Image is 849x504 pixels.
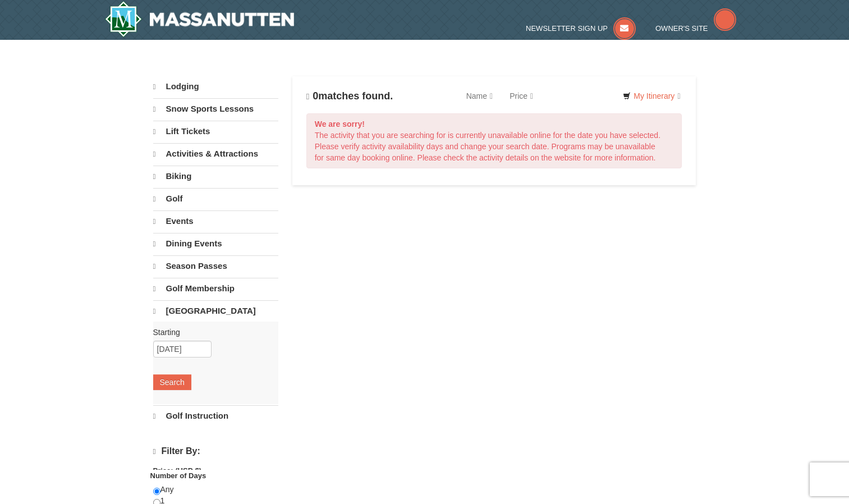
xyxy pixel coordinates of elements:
[526,24,636,33] a: Newsletter Sign Up
[153,405,278,427] a: Golf Instruction
[655,24,736,33] a: Owner's Site
[153,121,278,142] a: Lift Tickets
[150,471,206,480] strong: Number of Days
[105,1,295,37] a: Massanutten Resort
[306,113,682,168] div: The activity that you are searching for is currently unavailable online for the date you have sel...
[153,188,278,209] a: Golf
[153,374,191,390] button: Search
[153,210,278,232] a: Events
[526,24,608,33] span: Newsletter Sign Up
[153,446,278,457] h4: Filter By:
[315,120,365,129] strong: We are sorry!
[153,255,278,277] a: Season Passes
[458,85,501,107] a: Name
[616,88,687,104] a: My Itinerary
[153,300,278,322] a: [GEOGRAPHIC_DATA]
[153,98,278,120] a: Snow Sports Lessons
[153,278,278,299] a: Golf Membership
[153,233,278,254] a: Dining Events
[105,1,295,37] img: Massanutten Resort Logo
[153,466,202,475] strong: Price: (USD $)
[153,166,278,187] a: Biking
[153,76,278,97] a: Lodging
[501,85,541,107] a: Price
[655,24,708,33] span: Owner's Site
[153,327,270,338] label: Starting
[153,143,278,164] a: Activities & Attractions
